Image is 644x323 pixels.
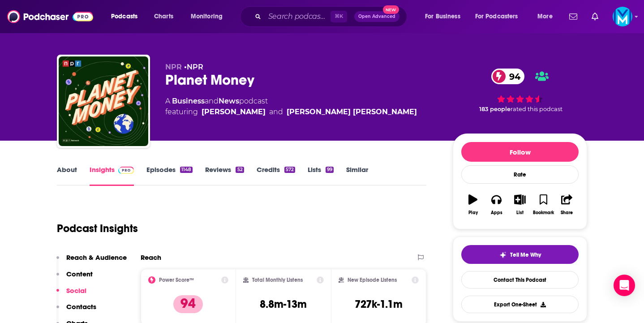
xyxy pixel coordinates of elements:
[146,165,193,186] a: Episodes1148
[105,9,149,24] button: open menu
[7,8,93,25] img: Podchaser - Follow, Share and Rate Podcasts
[383,5,399,14] span: New
[57,222,138,235] h1: Podcast Insights
[354,11,399,22] button: Open AdvancedNew
[185,9,234,24] button: open menu
[165,96,417,117] div: A podcast
[66,270,93,278] p: Content
[56,253,127,270] button: Reach & Audience
[453,63,587,118] div: 94 183 peoplerated this podcast
[500,69,525,84] span: 94
[485,189,508,221] button: Apps
[236,167,244,173] div: 52
[555,189,579,221] button: Share
[265,9,331,24] input: Search podcasts, credits, & more...
[257,165,295,186] a: Credits572
[187,63,203,71] a: NPR
[205,165,244,186] a: Reviews52
[56,302,96,319] button: Contacts
[172,97,205,105] a: Business
[491,210,502,215] div: Apps
[118,167,134,174] img: Podchaser Pro
[141,253,161,262] h2: Reach
[326,167,334,173] div: 99
[66,253,127,262] p: Reach & Audience
[561,210,573,215] div: Share
[348,277,397,283] h2: New Episode Listens
[588,9,602,24] a: Show notifications dropdown
[566,9,581,24] a: Show notifications dropdown
[461,296,579,313] button: Export One-Sheet
[284,167,295,173] div: 572
[249,6,416,27] div: Search podcasts, credits, & more...
[57,165,77,186] a: About
[358,14,395,19] span: Open Advanced
[165,107,417,117] span: featuring
[468,210,478,215] div: Play
[148,9,179,24] a: Charts
[516,210,524,215] div: List
[461,245,579,264] button: tell me why sparkleTell Me Why
[508,189,532,221] button: List
[90,165,134,186] a: InsightsPodchaser Pro
[537,10,553,23] span: More
[532,189,555,221] button: Bookmark
[613,7,632,26] button: Show profile menu
[59,56,148,146] img: Planet Money
[510,251,541,258] span: Tell Me Why
[511,106,562,112] span: rated this podcast
[533,210,554,215] div: Bookmark
[461,271,579,289] a: Contact This Podcast
[287,107,417,117] a: Sarah Aida Gonzalez
[154,10,173,23] span: Charts
[346,165,368,186] a: Similar
[499,251,507,258] img: tell me why sparkle
[461,142,579,162] button: Follow
[479,106,511,112] span: 183 people
[205,97,219,105] span: and
[491,69,525,84] a: 94
[180,167,193,173] div: 1148
[425,10,460,23] span: For Business
[252,277,303,283] h2: Total Monthly Listens
[269,107,283,117] span: and
[159,277,194,283] h2: Power Score™
[260,297,307,311] h3: 8.8m-13m
[613,7,632,26] img: User Profile
[461,165,579,184] div: Rate
[111,10,137,23] span: Podcasts
[184,63,203,71] span: •
[308,165,334,186] a: Lists99
[191,10,223,23] span: Monitoring
[66,286,86,295] p: Social
[355,297,403,311] h3: 727k-1.1m
[614,275,635,296] div: Open Intercom Messenger
[531,9,564,24] button: open menu
[219,97,239,105] a: News
[165,63,182,71] span: NPR
[173,295,203,313] p: 94
[331,11,347,22] span: ⌘ K
[56,270,93,286] button: Content
[56,286,86,303] button: Social
[475,10,518,23] span: For Podcasters
[202,107,266,117] a: Amanda Aronczyk
[461,189,485,221] button: Play
[469,9,531,24] button: open menu
[613,7,632,26] span: Logged in as katepacholek
[419,9,472,24] button: open menu
[66,302,96,311] p: Contacts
